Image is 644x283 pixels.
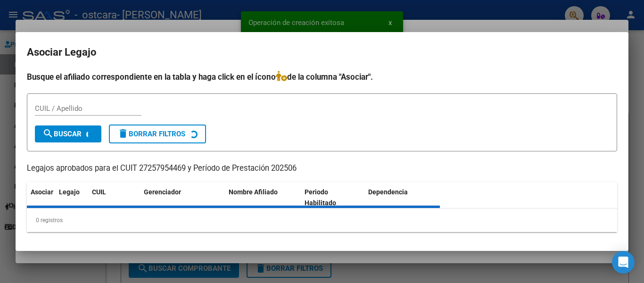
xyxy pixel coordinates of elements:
span: Buscar [42,130,82,138]
mat-icon: delete [117,128,129,139]
button: Buscar [35,125,101,142]
div: 0 registros [27,208,617,232]
span: Nombre Afiliado [229,188,278,196]
h2: Asociar Legajo [27,43,617,61]
button: Borrar Filtros [109,125,206,143]
span: Legajo [59,188,80,196]
mat-icon: search [42,128,54,139]
datatable-header-cell: CUIL [88,182,140,213]
span: Gerenciador [144,188,181,196]
datatable-header-cell: Dependencia [364,182,440,213]
span: Borrar Filtros [117,130,185,138]
p: Legajos aprobados para el CUIT 27257954469 y Período de Prestación 202506 [27,163,617,175]
span: Asociar [31,188,53,196]
span: Dependencia [368,188,408,196]
datatable-header-cell: Nombre Afiliado [225,182,301,213]
datatable-header-cell: Asociar [27,182,55,213]
datatable-header-cell: Gerenciador [140,182,225,213]
datatable-header-cell: Periodo Habilitado [301,182,364,213]
datatable-header-cell: Legajo [55,182,88,213]
div: Open Intercom Messenger [612,251,635,274]
span: CUIL [92,188,106,196]
span: Periodo Habilitado [305,188,336,207]
h4: Busque el afiliado correspondiente en la tabla y haga click en el ícono de la columna "Asociar". [27,71,617,83]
